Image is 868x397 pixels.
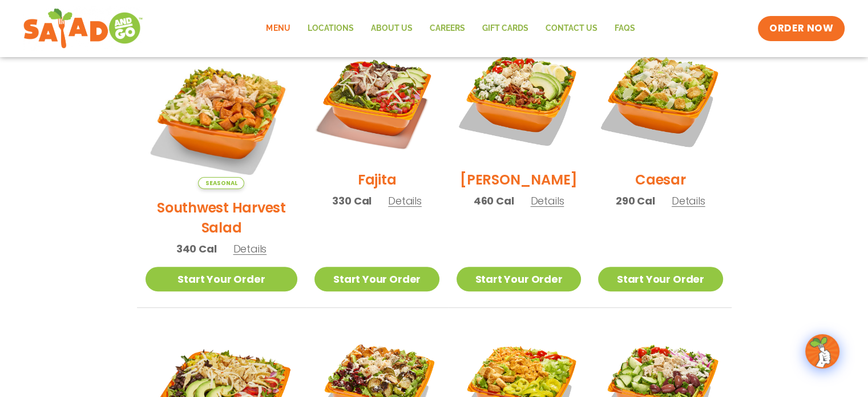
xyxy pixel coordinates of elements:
h2: [PERSON_NAME] [460,170,578,190]
img: Product photo for Fajita Salad [314,37,439,161]
a: FAQs [605,15,643,42]
a: Menu [257,15,298,42]
span: Seasonal [198,177,244,189]
nav: Menu [257,15,643,42]
span: Details [672,194,705,208]
span: 460 Cal [474,193,514,208]
a: Contact Us [536,15,605,42]
span: Details [530,194,564,208]
a: Start Your Order [314,267,439,291]
img: new-SAG-logo-768×292 [23,6,143,51]
span: Details [233,242,267,256]
img: Product photo for Southwest Harvest Salad [146,37,298,189]
span: 330 Cal [332,193,372,208]
img: Product photo for Caesar Salad [598,37,722,161]
a: Start Your Order [146,267,298,291]
img: Product photo for Cobb Salad [457,37,581,161]
span: 340 Cal [176,241,217,256]
span: Details [388,194,422,208]
span: 290 Cal [616,193,655,208]
a: GIFT CARDS [473,15,536,42]
h2: Caesar [635,170,686,190]
a: ORDER NOW [758,16,845,41]
h2: Southwest Harvest Salad [146,198,298,238]
a: About Us [362,15,421,42]
a: Start Your Order [598,267,722,291]
a: Start Your Order [457,267,581,291]
img: wpChatIcon [806,335,838,367]
h2: Fajita [358,170,397,190]
a: Locations [298,15,362,42]
a: Careers [421,15,473,42]
span: ORDER NOW [769,22,833,35]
